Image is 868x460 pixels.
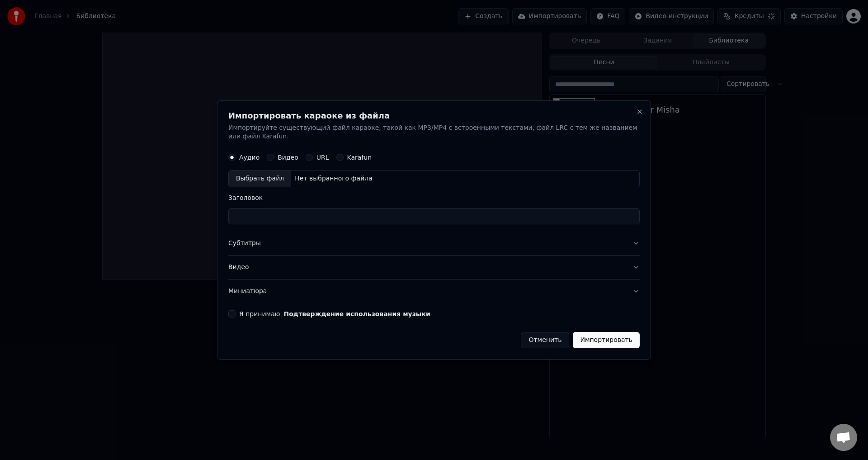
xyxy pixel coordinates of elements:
button: Отменить [521,332,569,348]
label: Аудио [239,155,259,161]
label: Заголовок [228,195,640,201]
div: Нет выбранного файла [291,175,376,184]
label: Я принимаю [239,311,430,317]
button: Видео [228,256,640,279]
label: Видео [278,155,298,161]
button: Я принимаю [284,311,430,317]
button: Импортировать [573,332,640,348]
h2: Импортировать караоке из файла [228,112,640,120]
div: Выбрать файл [229,171,291,187]
button: Миниатюра [228,280,640,303]
label: URL [316,155,329,161]
p: Импортируйте существующий файл караоке, такой как MP3/MP4 с встроенными текстами, файл LRC с тем ... [228,123,640,142]
button: Субтитры [228,232,640,256]
label: Karafun [347,155,372,161]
